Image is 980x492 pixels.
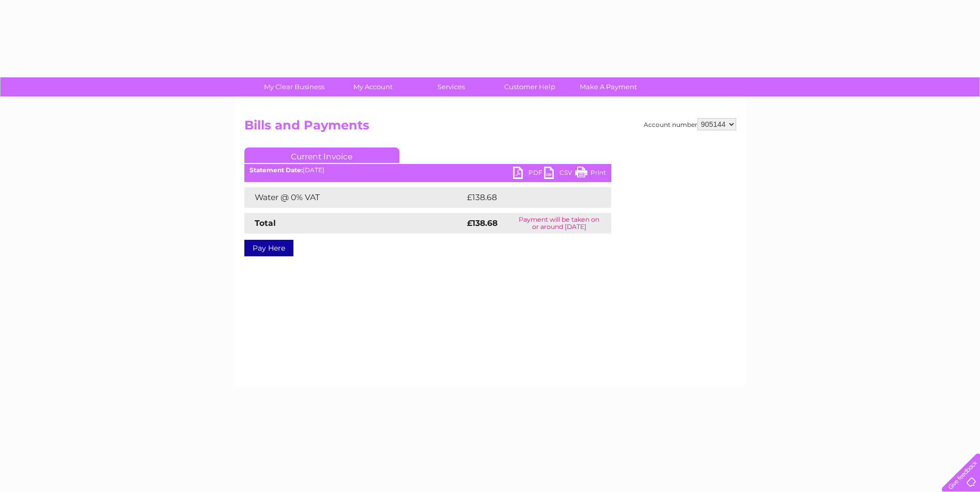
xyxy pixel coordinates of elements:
[487,77,572,96] a: Customer Help
[644,118,736,130] div: Account number
[244,118,736,138] h2: Bills and Payments
[513,167,544,182] a: PDF
[575,167,606,182] a: Print
[409,77,494,96] a: Services
[255,218,276,228] strong: Total
[244,187,464,208] td: Water @ 0% VAT
[252,77,337,96] a: My Clear Business
[464,187,593,208] td: £138.68
[250,166,303,174] b: Statement Date:
[467,218,497,228] strong: £138.68
[544,167,575,182] a: CSV
[244,240,293,256] a: Pay Here
[507,213,611,234] td: Payment will be taken on or around [DATE]
[566,77,651,96] a: Make A Payment
[330,77,415,96] a: My Account
[244,147,399,163] a: Current Invoice
[244,167,611,174] div: [DATE]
